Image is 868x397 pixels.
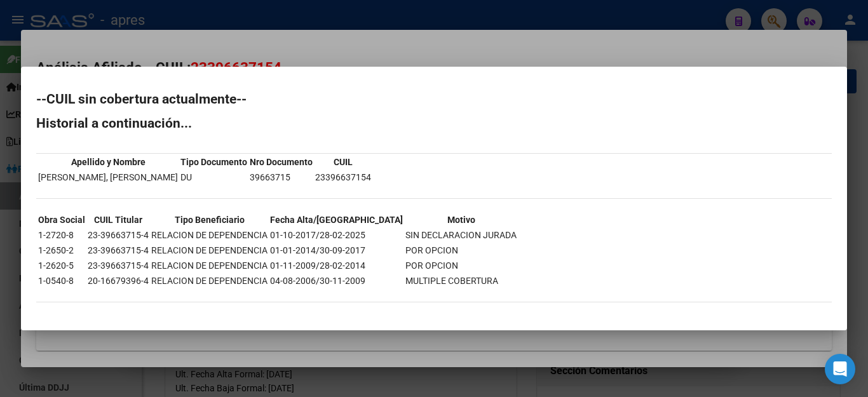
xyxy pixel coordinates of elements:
td: RELACION DE DEPENDENCIA [151,243,268,257]
td: 01-10-2017/28-02-2025 [269,228,403,242]
td: RELACION DE DEPENDENCIA [151,259,268,273]
h2: --CUIL sin cobertura actualmente-- [36,93,832,105]
td: 1-2650-2 [37,243,86,257]
th: CUIL Titular [87,213,149,227]
th: Tipo Beneficiario [151,213,268,227]
td: 01-11-2009/28-02-2014 [269,259,403,273]
td: 20-16679396-4 [87,274,149,288]
th: Nro Documento [249,155,313,169]
td: 23-39663715-4 [87,228,149,242]
th: Apellido y Nombre [37,155,179,169]
td: 1-0540-8 [37,274,86,288]
td: RELACION DE DEPENDENCIA [151,274,268,288]
td: MULTIPLE COBERTURA [405,274,517,288]
div: Open Intercom Messenger [825,354,855,384]
td: POR OPCION [405,243,517,257]
td: 04-08-2006/30-11-2009 [269,274,403,288]
td: POR OPCION [405,259,517,273]
th: CUIL [315,155,372,169]
td: 23396637154 [315,170,372,184]
td: 23-39663715-4 [87,243,149,257]
td: SIN DECLARACION JURADA [405,228,517,242]
th: Tipo Documento [180,155,248,169]
th: Fecha Alta/[GEOGRAPHIC_DATA] [269,213,403,227]
th: Motivo [405,213,517,227]
td: 1-2720-8 [37,228,86,242]
td: RELACION DE DEPENDENCIA [151,228,268,242]
td: DU [180,170,248,184]
td: 23-39663715-4 [87,259,149,273]
td: 1-2620-5 [37,259,86,273]
th: Obra Social [37,213,86,227]
td: 39663715 [249,170,313,184]
td: 01-01-2014/30-09-2017 [269,243,403,257]
h2: Historial a continuación... [36,117,832,130]
td: [PERSON_NAME], [PERSON_NAME] [37,170,179,184]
